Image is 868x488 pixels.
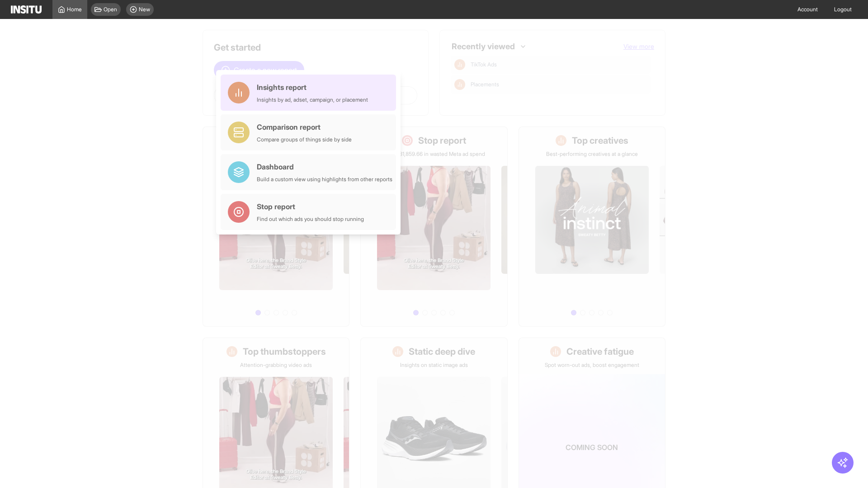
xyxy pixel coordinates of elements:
[257,161,392,172] div: Dashboard
[257,201,364,212] div: Stop report
[139,6,150,13] span: New
[257,82,368,93] div: Insights report
[67,6,82,13] span: Home
[257,216,364,223] div: Find out which ads you should stop running
[257,176,392,183] div: Build a custom view using highlights from other reports
[104,6,117,13] span: Open
[257,136,352,143] div: Compare groups of things side by side
[257,122,352,132] div: Comparison report
[257,96,368,103] div: Insights by ad, adset, campaign, or placement
[11,5,42,14] img: Logo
